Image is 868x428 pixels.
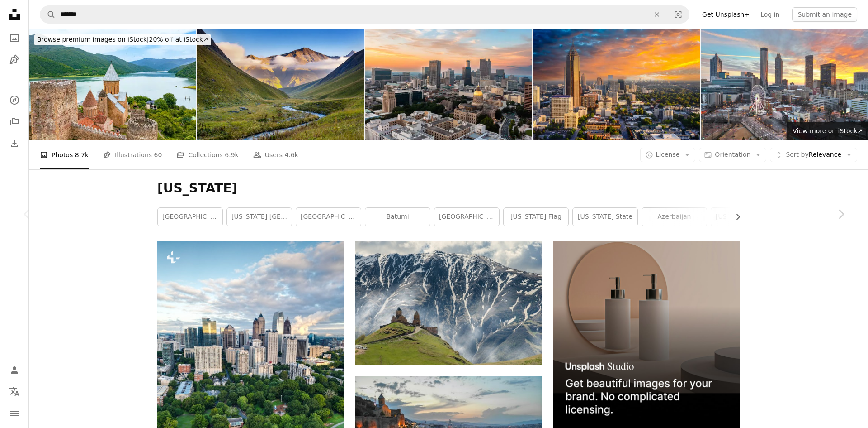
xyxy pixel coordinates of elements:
[5,113,24,131] a: Collections
[154,150,162,160] span: 60
[5,91,24,109] a: Explore
[730,208,740,226] button: scroll list to the right
[755,7,785,22] a: Log in
[37,36,149,43] span: Browse premium images on iStock |
[667,6,689,23] button: Visual search
[787,122,868,140] a: View more on iStock↗
[793,127,863,135] span: View more on iStock ↗
[814,171,868,258] a: Next
[40,5,689,24] form: Find visuals sitewide
[5,29,24,47] a: Photos
[158,208,222,226] a: [GEOGRAPHIC_DATA]
[711,208,776,226] a: [US_STATE] country
[253,140,298,169] a: Users 4.6k
[37,36,208,43] span: 20% off at iStock ↗
[197,29,364,140] img: mountain landscape
[792,7,857,22] button: Submit an image
[715,151,750,158] span: Orientation
[640,148,696,162] button: License
[5,135,24,153] a: Download History
[365,29,532,140] img: Atlanta Georgia State Capitol and city skyline aerial establishing shot
[29,29,196,140] img: Aerial view of Ananuri Fortress and Church, Georgia
[284,150,298,160] span: 4.6k
[656,151,680,158] span: License
[647,6,667,23] button: Clear
[157,362,344,370] a: A vertical drone view of the Downtown Atlanta with modern buildings and a large green park, Georgia
[770,148,857,162] button: Sort byRelevance
[434,208,499,226] a: [GEOGRAPHIC_DATA]
[642,208,707,226] a: azerbaijan
[504,208,568,226] a: [US_STATE] flag
[573,208,637,226] a: [US_STATE] state
[40,6,56,23] button: Search Unsplash
[355,241,542,365] img: gray concrete building on hill
[553,241,740,428] img: file-1715714113747-b8b0561c490eimage
[701,29,868,140] img: Atlanta, Georgia, USA Downtown Skyline
[103,140,162,169] a: Illustrations 60
[5,404,24,423] button: Menu
[699,148,766,162] button: Orientation
[355,299,542,307] a: gray concrete building on hill
[786,150,841,159] span: Relevance
[225,150,238,160] span: 6.9k
[5,51,24,69] a: Illustrations
[5,361,24,379] a: Log in / Sign up
[5,383,24,401] button: Language
[296,208,361,226] a: [GEOGRAPHIC_DATA]
[365,208,430,226] a: batumi
[176,140,238,169] a: Collections 6.9k
[786,151,808,158] span: Sort by
[29,29,217,51] a: Browse premium images on iStock|20% off at iStock↗
[157,180,740,197] h1: [US_STATE]
[697,7,755,22] a: Get Unsplash+
[227,208,292,226] a: [US_STATE] [GEOGRAPHIC_DATA]
[533,29,700,140] img: Skyline of Atlanta, Georgia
